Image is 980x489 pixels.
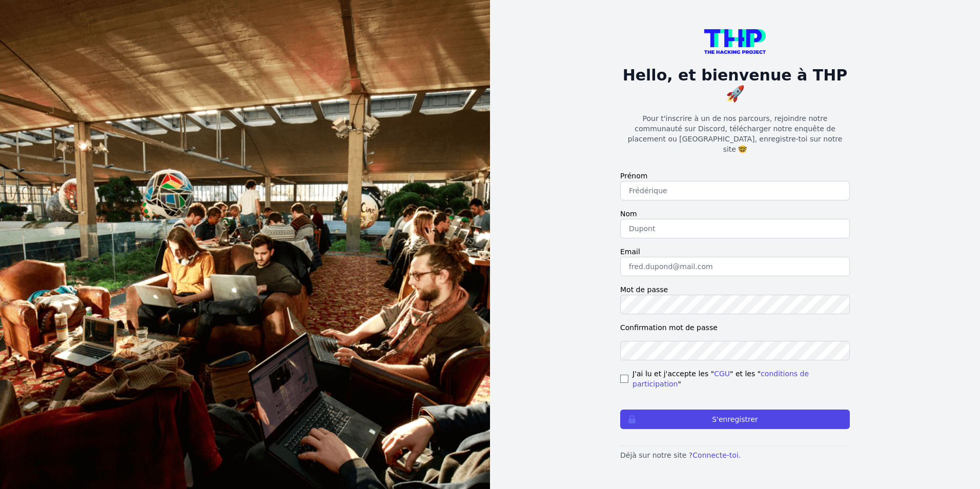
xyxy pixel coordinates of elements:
h1: Hello, et bienvenue à THP 🚀 [620,66,850,103]
p: Déjà sur notre site ? [620,450,850,460]
label: Email [620,247,850,257]
input: Dupont [620,219,850,238]
a: Connecte-toi. [692,451,741,459]
span: J'ai lu et j'accepte les " " et les " " [632,369,850,389]
p: Pour t'inscrire à un de nos parcours, rejoindre notre communauté sur Discord, télécharger notre e... [620,113,850,154]
a: conditions de participation [632,370,809,388]
label: Nom [620,209,850,219]
img: logo [704,29,766,54]
button: S'enregistrer [620,410,850,429]
a: CGU [714,370,730,378]
input: fred.dupond@mail.com [620,257,850,276]
label: Mot de passe [620,284,850,295]
label: Prénom [620,171,850,181]
input: Frédérique [620,181,850,200]
label: Confirmation mot de passe [620,322,850,333]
